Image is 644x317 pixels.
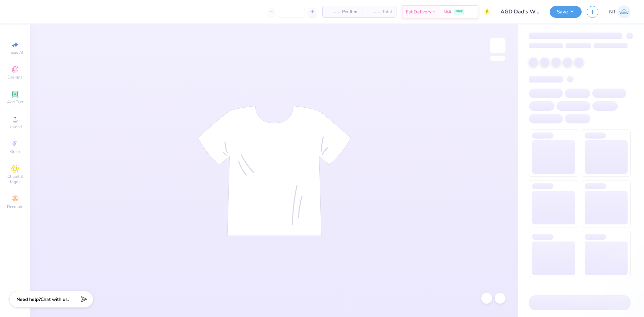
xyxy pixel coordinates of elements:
span: Upload [8,124,22,129]
img: tee-skeleton.svg [198,106,351,236]
strong: Need help? [16,296,41,303]
button: Save [550,6,582,18]
span: Chat with us. [41,296,69,303]
span: Decorate [7,204,23,209]
span: – – [367,8,380,15]
span: FREE [455,9,463,14]
img: Nestor Talens [618,5,631,18]
span: Image AI [7,50,23,55]
a: NT [609,5,631,18]
input: Untitled Design [495,5,545,18]
span: Clipart & logos [3,174,27,184]
span: Designs [8,74,22,80]
span: Add Text [7,99,23,105]
span: Total [382,8,392,15]
span: N/A [443,8,451,15]
span: Per Item [342,8,359,15]
span: Greek [10,149,20,154]
span: NT [609,8,616,16]
span: – – [327,8,340,15]
span: Est. Delivery [406,8,431,15]
input: – – [279,6,305,18]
